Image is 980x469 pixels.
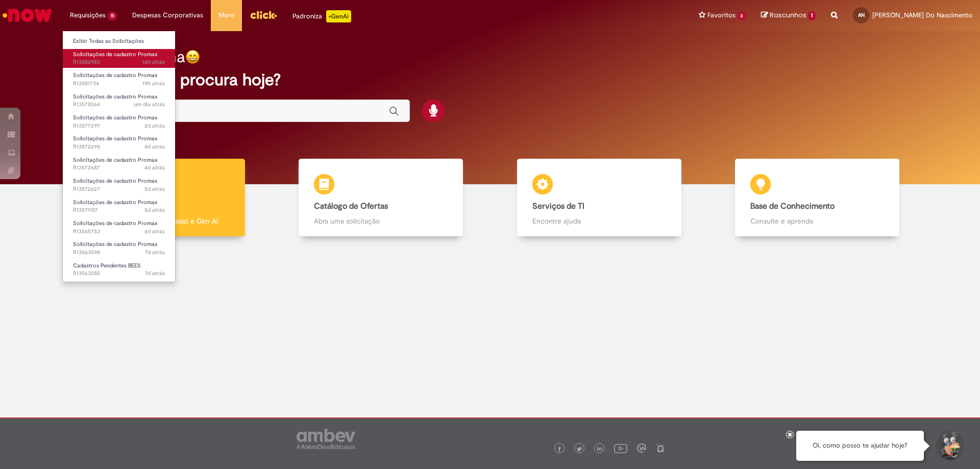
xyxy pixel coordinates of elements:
[144,206,165,214] time: 26/09/2025 15:13:34
[73,249,165,257] span: R13563598
[63,218,175,237] a: Aberto R13565753 : Solicitações de cadastro Promax
[144,228,165,235] time: 25/09/2025 10:28:31
[73,240,158,248] span: Solicitações de cadastro Promax
[63,260,175,279] a: Aberto R13563282 : Cadastros Pendentes BEES
[532,216,666,226] p: Encontre ajuda
[108,12,117,20] span: 11
[326,10,351,22] p: +GenAi
[73,80,165,88] span: R13581734
[73,122,165,130] span: R13577297
[144,122,165,130] span: 2d atrás
[934,431,965,461] button: Iniciar Conversa de Suporte
[142,58,165,66] span: 16h atrás
[185,50,200,64] img: happy-face.png
[73,156,158,164] span: Solicitações de cadastro Promax
[314,216,448,226] p: Abra uma solicitação
[750,201,835,211] b: Base de Conhecimento
[142,80,165,87] time: 30/09/2025 14:09:57
[73,143,165,151] span: R13572695
[707,10,736,20] span: Favoritos
[750,216,884,226] p: Consulte e aprenda
[808,11,816,20] span: 1
[73,93,158,101] span: Solicitações de cadastro Promax
[142,80,165,87] span: 19h atrás
[73,101,165,109] span: R13578264
[70,10,106,20] span: Requisições
[63,91,175,110] a: Aberto R13578264 : Solicitações de cadastro Promax
[63,176,175,194] a: Aberto R13572627 : Solicitações de cadastro Promax
[770,10,806,20] span: Rascunhos
[637,443,646,453] img: logo_footer_workplace.png
[73,135,158,142] span: Solicitações de cadastro Promax
[73,185,165,193] span: R13572627
[63,133,175,152] a: Aberto R13572695 : Solicitações de cadastro Promax
[73,269,165,278] span: R13563282
[144,164,165,171] span: 4d atrás
[142,58,165,66] time: 30/09/2025 16:48:54
[144,185,165,193] time: 27/09/2025 08:07:41
[144,143,165,151] time: 27/09/2025 09:22:30
[134,101,165,108] span: um dia atrás
[145,269,165,277] span: 7d atrás
[63,112,175,131] a: Aberto R13577297 : Solicitações de cadastro Promax
[144,122,165,130] time: 29/09/2025 14:31:40
[63,70,175,89] a: Aberto R13581734 : Solicitações de cadastro Promax
[532,201,584,211] b: Serviços de TI
[490,159,708,237] a: Serviços de TI Encontre ajuda
[272,159,491,237] a: Catálogo de Ofertas Abra uma solicitação
[796,431,924,461] div: Oi, como posso te ajudar hoje?
[63,197,175,216] a: Aberto R13571107 : Solicitações de cadastro Promax
[62,31,176,282] ul: Requisições
[738,12,746,20] span: 3
[872,11,972,19] span: [PERSON_NAME] Do Nascimento
[250,7,277,22] img: click_logo_yellow_360x200.png
[73,219,158,227] span: Solicitações de cadastro Promax
[1,5,54,26] img: ServiceNow
[73,114,158,121] span: Solicitações de cadastro Promax
[88,71,892,89] h2: O que você procura hoje?
[292,10,351,22] div: Padroniza
[708,159,927,237] a: Base de Conhecimento Consulte e aprenda
[73,51,158,58] span: Solicitações de cadastro Promax
[132,10,203,20] span: Despesas Corporativas
[63,155,175,174] a: Aberto R13572687 : Solicitações de cadastro Promax
[73,206,165,214] span: R13571107
[73,71,158,79] span: Solicitações de cadastro Promax
[614,441,627,455] img: logo_footer_youtube.png
[858,12,865,18] span: AN
[144,206,165,214] span: 5d atrás
[145,249,165,256] time: 24/09/2025 15:19:26
[597,446,602,452] img: logo_footer_linkedin.png
[145,249,165,256] span: 7d atrás
[73,228,165,236] span: R13565753
[656,443,665,453] img: logo_footer_naosei.png
[73,262,141,269] span: Cadastros Pendentes BEES
[557,447,562,452] img: logo_footer_facebook.png
[73,58,165,66] span: R13582983
[134,101,165,108] time: 29/09/2025 16:42:42
[144,164,165,171] time: 27/09/2025 09:19:28
[73,177,158,185] span: Solicitações de cadastro Promax
[54,159,272,237] a: Tirar dúvidas Tirar dúvidas com Lupi Assist e Gen Ai
[297,429,355,449] img: logo_footer_ambev_rotulo_gray.png
[73,164,165,172] span: R13572687
[577,447,582,452] img: logo_footer_twitter.png
[218,10,234,20] span: More
[144,228,165,235] span: 6d atrás
[761,11,816,20] a: Rascunhos
[314,201,388,211] b: Catálogo de Ofertas
[73,199,158,206] span: Solicitações de cadastro Promax
[63,49,175,68] a: Aberto R13582983 : Solicitações de cadastro Promax
[63,36,175,47] a: Exibir Todas as Solicitações
[144,143,165,151] span: 4d atrás
[144,185,165,193] span: 5d atrás
[145,269,165,277] time: 24/09/2025 14:28:28
[63,239,175,258] a: Aberto R13563598 : Solicitações de cadastro Promax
